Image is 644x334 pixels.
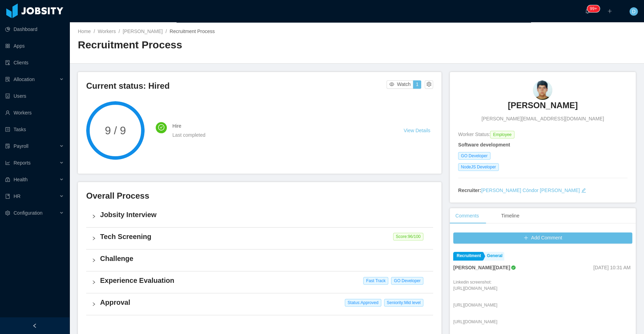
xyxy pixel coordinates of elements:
span: Fast Track [363,277,388,285]
div: icon: rightTech Screening [86,228,433,249]
span: / [119,29,120,34]
span: NodeJS Developer [458,163,499,171]
a: [PERSON_NAME] [123,29,163,34]
strong: [PERSON_NAME][DATE] [453,265,510,270]
button: icon: eyeWatch [386,80,413,89]
div: icon: rightExperience Evaluation [86,271,433,293]
h3: Overall Process [86,190,433,201]
h4: Approval [100,297,427,307]
div: icon: rightChallenge [86,249,433,271]
button: icon: plusAdd Comment [453,232,632,244]
div: Comments [450,208,484,224]
i: icon: book [5,194,10,199]
span: [DATE] 10:31 AM [593,265,630,270]
a: icon: userWorkers [5,106,64,120]
a: Recruitment [453,252,483,261]
a: icon: robotUsers [5,89,64,103]
span: Employee [490,131,514,138]
h4: Jobsity Interview [100,210,427,220]
h3: [PERSON_NAME] [508,100,578,111]
h4: Tech Screening [100,232,427,241]
a: icon: appstoreApps [5,39,64,53]
a: General [483,252,504,261]
i: icon: medicine-box [5,177,10,182]
span: HR [14,193,21,199]
p: [URL][DOMAIN_NAME] [453,302,497,308]
span: [PERSON_NAME][EMAIL_ADDRESS][DOMAIN_NAME] [481,115,604,122]
i: icon: file-protect [5,144,10,149]
span: Status: Approved [345,299,381,307]
span: Payroll [14,143,28,149]
i: icon: solution [5,77,10,82]
span: Recruitment Process [170,29,215,34]
h3: Current status: Hired [86,80,386,92]
i: icon: right [92,302,96,306]
span: Score: 96 /100 [393,233,423,240]
i: icon: line-chart [5,160,10,165]
button: icon: setting [425,80,433,89]
i: icon: setting [5,210,10,215]
i: icon: right [92,214,96,218]
p: [URL][DOMAIN_NAME] [453,319,497,325]
a: icon: pie-chartDashboard [5,22,64,36]
a: Workers [98,29,116,34]
a: Home [78,29,91,34]
h2: Recruitment Process [78,38,357,52]
i: icon: plus [607,9,612,14]
span: Worker Status: [458,132,490,137]
i: icon: right [92,280,96,284]
button: 1 [413,80,421,89]
span: Configuration [14,210,42,216]
span: Seniority: Mid level [384,299,423,307]
div: Timeline [496,208,525,224]
a: View Details [403,128,430,133]
a: icon: profileTasks [5,122,64,136]
a: icon: auditClients [5,56,64,70]
h4: Experience Evaluation [100,276,427,285]
span: GO Developer [391,277,423,285]
sup: 332 [587,5,600,12]
span: Reports [14,160,31,166]
span: GO Developer [458,152,490,160]
i: icon: right [92,258,96,262]
span: Allocation [14,77,35,82]
i: icon: bell [585,9,590,14]
span: 9 / 9 [86,125,145,136]
span: / [93,29,95,34]
i: icon: edit [581,188,586,193]
strong: Recruiter: [458,188,481,193]
h4: Challenge [100,254,427,263]
div: Last completed [172,131,387,139]
h4: Hire [172,122,387,130]
div: icon: rightJobsity Interview [86,206,433,227]
img: 62766621-7a74-4883-89d0-4042bda1e4eb_67ed5898d458d-90w.png [533,80,552,100]
span: / [165,29,167,34]
span: D [632,7,635,16]
i: icon: right [92,236,96,240]
p: Linkedin screenshot: [URL][DOMAIN_NAME] [453,279,497,292]
strong: Software development [458,142,510,148]
a: [PERSON_NAME] Cóndor [PERSON_NAME] [481,188,580,193]
span: Health [14,177,27,182]
div: icon: rightApproval [86,293,433,315]
i: icon: check-circle [158,124,164,130]
a: [PERSON_NAME] [508,100,578,115]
